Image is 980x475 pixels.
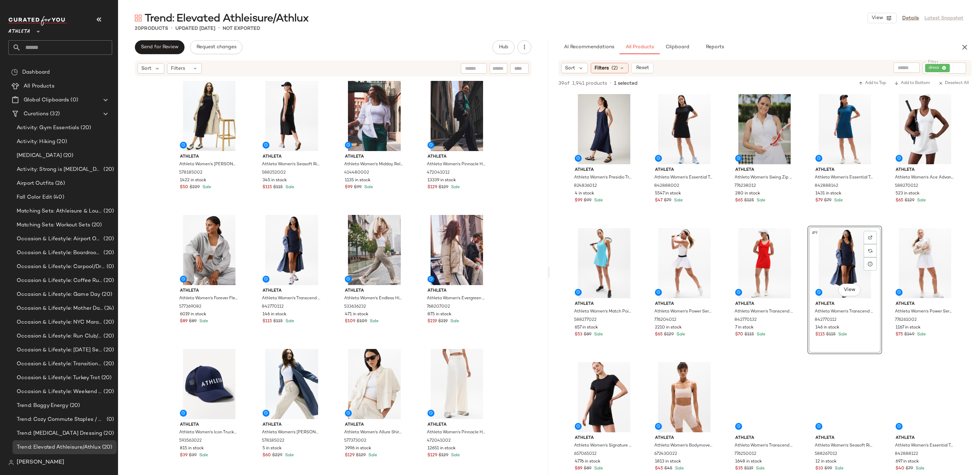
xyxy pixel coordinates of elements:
img: cn54959276.jpg [569,94,639,164]
img: cn59368444.jpg [339,349,409,419]
span: (20) [68,402,80,410]
span: Trend: Elevated Athleisure/Athlux [17,443,101,451]
span: Activity: Hiking [17,138,55,146]
img: cn60540394.jpg [339,81,409,151]
span: Occasion & Lifestyle: Turkey Trot [17,374,100,382]
span: $115 [263,318,272,325]
span: 1135 in stock [345,177,371,184]
span: 824836012 [574,183,597,189]
span: Hub [499,44,508,50]
span: (20) [101,443,113,451]
span: 776204012 [654,317,676,323]
span: $60 [263,452,271,459]
img: cn59408377.jpg [810,228,880,298]
span: $65 [896,198,903,204]
span: 280 in stock [735,191,760,197]
span: Athleta Women's Allure Shirt Jacket Bone Size L [344,430,403,436]
span: Occasion & Lifestyle: Mother Daughter Moves [17,305,103,312]
span: Athleta [427,154,486,160]
span: All Products [625,44,654,50]
span: 146 in stock [263,311,286,318]
span: $229 [272,452,282,459]
span: Athleta Women's Evergreen Jacket Sahara Size S [427,295,485,302]
p: updated [DATE] [175,25,215,32]
span: 842770132 [734,317,757,323]
span: Reset [636,65,649,71]
span: (0) [105,416,114,424]
span: (20) [102,166,114,174]
span: $99 [345,184,352,191]
span: $129 [664,332,674,338]
img: cn60360575.jpg [649,362,719,432]
span: Sale [284,185,294,190]
span: 533636232 [344,304,366,310]
span: 842888142 [815,183,838,189]
span: Athleta Women's Midday Relaxed Poplin Shirt Bright White Size L [344,161,403,168]
span: Curations [24,110,49,118]
span: $99 [354,184,362,191]
span: 1 selected [614,80,638,87]
span: 842770112 [262,304,284,310]
span: 2210 in stock [655,325,682,331]
span: Occasion & Lifestyle: Carpool/Drop Off Looks/Mom Moves [17,263,105,271]
img: cn60540337.jpg [422,215,492,285]
img: cn59323857.jpg [730,94,799,164]
span: Athleta Women's Pinnacle High Rise Trouser Bone Size 2 [427,430,485,436]
span: (20) [102,360,114,368]
span: $115 [273,184,283,191]
span: $45 [655,466,663,472]
span: 523 in stock [896,191,920,197]
span: 577369082 [179,304,201,310]
span: Global Clipboards [24,96,69,104]
img: cn59890256.jpg [810,94,880,164]
span: $47 [655,198,663,204]
img: cn57722766.jpg [174,81,244,151]
span: Sale [755,198,765,203]
span: Sale [284,453,294,458]
span: Occasion & Lifestyle: NYC Marathon [17,318,102,326]
span: $70 [735,332,743,338]
span: Athleta [735,301,794,307]
span: 5547 in stock [655,191,681,197]
span: Sale [198,453,208,458]
span: Athleta Women's Seasoft Rib Tee Dress Eden Size XXS [815,443,873,449]
span: Athleta Women's Signature Rib Tee Dress Black Size S [574,443,633,449]
span: Athleta Women's Bodymove 7" Short Sand Beige Size L [654,443,713,449]
span: Fall Color Edit [17,193,52,201]
span: $129 [905,198,914,204]
span: Add to Bottom [894,81,930,86]
span: Clipboard [665,44,689,50]
span: Sale [450,185,460,190]
span: Athleta [345,422,404,428]
img: svg%3e [135,15,142,22]
span: 776261002 [895,317,917,323]
span: $125 [744,198,754,204]
span: (20) [102,318,114,326]
span: Filters [595,65,609,72]
span: Occasion & Lifestyle: Airport Outfits [17,235,102,243]
span: (20) [102,249,114,257]
span: View [871,15,883,21]
span: $89 [189,318,197,325]
span: (20) [102,430,114,437]
span: Reports [705,44,724,50]
span: Athleta Women's Ace Advantage Dress Bright White Petite Size S [895,175,954,181]
span: • [610,80,611,86]
span: Athleta [180,288,239,294]
span: Athleta Women's Essential Tee Dress Black Size XXS [654,175,713,181]
span: Athleta Women's Transcend Dress Cardinal Size XXS [734,309,793,315]
span: Athleta [655,301,714,307]
span: $219 [438,318,448,325]
span: $45 [664,466,672,472]
span: 1422 in stock [180,177,206,184]
span: Athleta Women's Match Point Pleated Dress Aqua Size XXS [574,309,633,315]
span: Sale [198,319,208,324]
span: $99 [584,198,591,204]
span: $115 [745,332,754,338]
span: (0) [69,96,78,104]
span: 578185022 [262,438,284,444]
span: Sort [141,65,151,72]
span: (40) [52,193,64,201]
span: Athleta [263,154,321,160]
span: 672430022 [654,451,677,457]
